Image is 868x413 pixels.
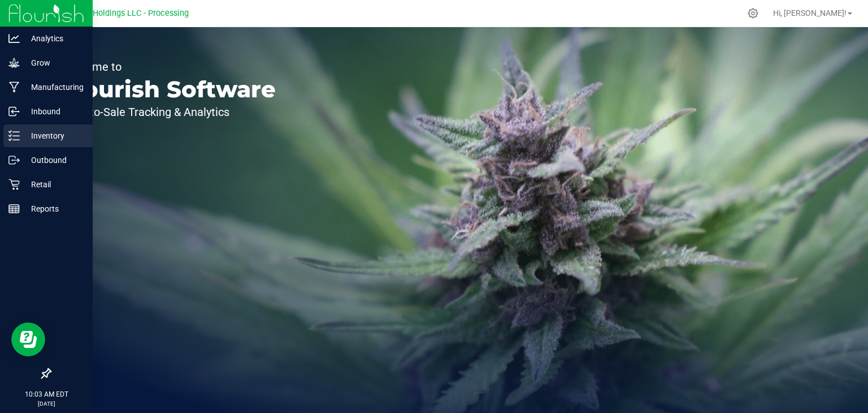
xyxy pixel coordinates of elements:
[20,153,88,167] p: Outbound
[8,179,20,190] inline-svg: Retail
[5,399,88,408] p: [DATE]
[11,322,45,356] iframe: Resource center
[773,8,847,18] span: Hi, [PERSON_NAME]!
[20,105,88,118] p: Inbound
[42,8,189,18] span: Riviera Creek Holdings LLC - Processing
[8,33,20,44] inline-svg: Analytics
[20,80,88,94] p: Manufacturing
[20,202,88,216] p: Reports
[8,203,20,214] inline-svg: Reports
[8,81,20,93] inline-svg: Manufacturing
[61,61,276,72] p: Welcome to
[5,389,88,399] p: 10:03 AM EDT
[746,8,760,19] div: Manage settings
[61,78,276,101] p: Flourish Software
[8,154,20,166] inline-svg: Outbound
[20,129,88,143] p: Inventory
[20,32,88,45] p: Analytics
[8,57,20,68] inline-svg: Grow
[61,106,276,118] p: Seed-to-Sale Tracking & Analytics
[8,130,20,141] inline-svg: Inventory
[20,178,88,191] p: Retail
[20,56,88,70] p: Grow
[8,106,20,117] inline-svg: Inbound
